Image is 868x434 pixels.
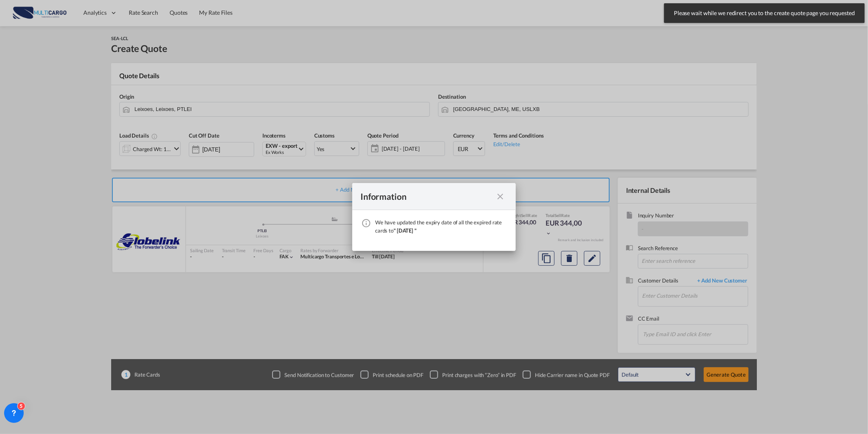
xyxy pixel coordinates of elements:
span: Please wait while we redirect you to the create quote page you requested [671,9,857,17]
md-icon: icon-close fg-AAA8AD cursor [495,192,505,201]
div: Information [360,191,493,201]
md-icon: icon-information-outline [361,218,371,228]
div: We have updated the expiry date of all the expired rate cards to [375,218,508,235]
md-dialog: We have ... [352,183,516,251]
span: " [DATE] " [394,227,416,234]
